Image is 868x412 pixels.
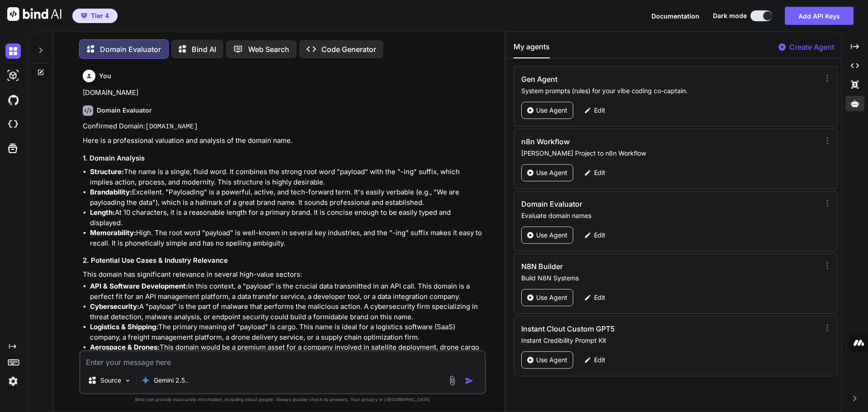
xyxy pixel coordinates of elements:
[97,106,152,115] h6: Domain Evaluator
[521,323,728,334] h3: Instant Clout Custom GPT5
[785,7,854,25] button: Add API Keys
[5,68,21,83] img: darkAi-studio
[536,355,567,365] p: Use Agent
[521,86,816,95] p: System prompts (rules) for your vibe coding co-captain.
[651,11,699,21] button: Documentation
[100,376,121,385] p: Source
[91,11,109,20] span: Tier 4
[90,167,484,187] li: The name is a single, fluid word. It combines the strong root word "payload" with the "-ing" suff...
[465,376,474,385] img: icon
[90,228,136,237] strong: Memorability:
[248,44,289,55] p: Web Search
[651,12,699,20] span: Documentation
[521,199,728,209] h3: Domain Evaluator
[789,42,834,52] p: Create Agent
[90,208,484,228] li: At 10 characters, it is a reasonable length for a primary brand. It is concise enough to be easil...
[90,343,160,351] strong: Aerospace & Drones:
[514,41,550,58] button: My agents
[99,71,111,81] h6: You
[536,293,567,302] p: Use Agent
[90,342,484,363] li: This domain would be a premium asset for a company involved in satellite deployment, drone cargo ...
[521,274,816,283] p: Build N8N Systems
[90,322,158,331] strong: Logistics & Shipping:
[124,377,132,384] img: Pick Models
[83,153,484,164] h3: 1. Domain Analysis
[90,281,484,302] li: In this context, a "payload" is the crucial data transmitted in an API call. This domain is a per...
[90,302,484,322] li: A "payload" is the part of malware that performs the malicious action. A cybersecurity firm speci...
[72,9,118,23] button: premiumTier 4
[521,136,728,147] h3: n8n Workflow
[90,322,484,342] li: The primary meaning of "payload" is cargo. This name is ideal for a logistics software (SaaS) com...
[83,88,484,98] p: [DOMAIN_NAME]
[521,261,728,272] h3: N8N Builder
[536,106,567,115] p: Use Agent
[81,13,87,19] img: premium
[594,168,605,177] p: Edit
[145,123,198,131] code: [DOMAIN_NAME]
[90,188,132,196] strong: Brandability:
[90,228,484,248] li: High. The root word "payload" is well-known in several key industries, and the "-ing" suffix make...
[192,44,216,55] p: Bind AI
[90,167,124,176] strong: Structure:
[7,7,61,21] img: Bind AI
[5,43,21,59] img: darkChat
[521,149,816,158] p: [PERSON_NAME] Project to n8n Workflow
[536,168,567,177] p: Use Agent
[447,375,458,386] img: attachment
[5,374,21,389] img: settings
[83,136,484,146] p: Here is a professional valuation and analysis of the domain name.
[713,11,747,20] span: Dark mode
[83,270,484,280] p: This domain has significant relevance in several high-value sectors:
[83,256,484,266] h3: 2. Potential Use Cases & Industry Relevance
[90,282,188,290] strong: API & Software Development:
[141,376,150,385] img: Gemini 2.5 Pro
[83,121,484,133] p: Confirmed Domain:
[521,74,728,85] h3: Gen Agent
[154,376,189,385] p: Gemini 2.5..
[5,92,21,108] img: githubDark
[536,231,567,240] p: Use Agent
[594,231,605,240] p: Edit
[594,106,605,115] p: Edit
[90,302,139,311] strong: Cybersecurity:
[90,187,484,208] li: Excellent. "Payloading" is a powerful, active, and tech-forward term. It's easily verbable (e.g.,...
[100,44,161,55] p: Domain Evaluator
[321,44,376,55] p: Code Generator
[594,293,605,302] p: Edit
[79,396,486,403] p: Bind can provide inaccurate information, including about people. Always double-check its answers....
[594,355,605,365] p: Edit
[521,336,816,345] p: Instant Credibility Prompt Kit
[521,211,816,220] p: Evaluate domain names
[5,117,21,132] img: cloudideIcon
[90,208,115,217] strong: Length:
